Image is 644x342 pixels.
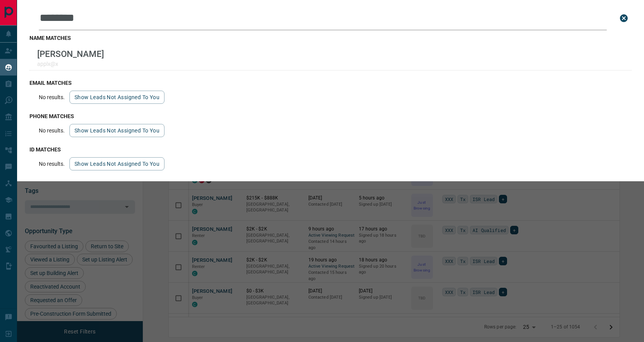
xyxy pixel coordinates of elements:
[69,157,164,170] button: show leads not assigned to you
[39,161,65,167] p: No results.
[39,127,65,134] p: No results.
[616,10,632,26] button: close search bar
[37,49,104,59] p: [PERSON_NAME]
[69,91,164,104] button: show leads not assigned to you
[29,113,632,119] h3: phone matches
[39,94,65,100] p: No results.
[29,146,632,153] h3: id matches
[29,35,632,41] h3: name matches
[37,61,104,67] p: applx@x
[29,80,632,86] h3: email matches
[69,124,164,137] button: show leads not assigned to you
